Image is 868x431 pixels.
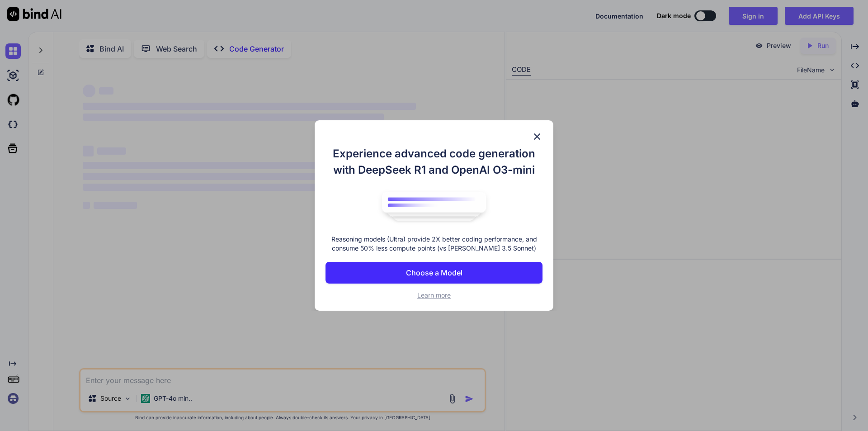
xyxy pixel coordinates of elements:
button: Choose a Model [325,262,542,284]
img: close [532,131,542,142]
p: Choose a Model [406,267,462,278]
h1: Experience advanced code generation with DeepSeek R1 and OpenAI O3-mini [325,146,542,178]
p: Reasoning models (Ultra) provide 2X better coding performance, and consume 50% less compute point... [325,235,542,253]
img: bind logo [375,187,493,226]
span: Learn more [417,291,451,299]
